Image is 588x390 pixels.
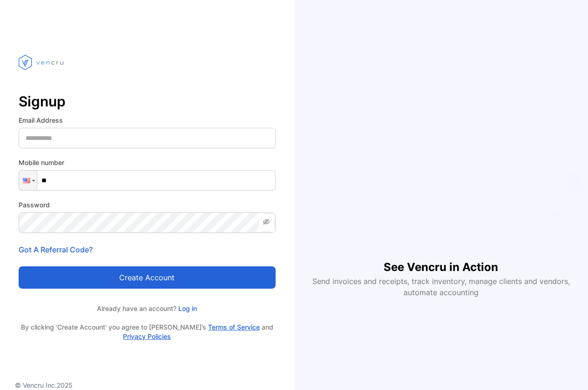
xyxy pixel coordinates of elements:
[19,171,37,190] div: United States: + 1
[176,304,197,312] a: Log in
[19,158,276,167] label: Mobile number
[19,90,276,112] p: Signup
[19,37,65,87] img: vencru logo
[19,323,276,341] p: By clicking ‘Create Account’ you agree to [PERSON_NAME]’s and
[19,200,276,210] label: Password
[384,244,498,276] h1: See Vencru in Action
[19,266,276,289] button: Create account
[324,93,559,244] iframe: YouTube video player
[208,323,260,331] a: Terms of Service
[307,276,575,298] p: Send invoices and receipts, track inventory, manage clients and vendors, automate accounting
[19,115,276,125] label: Email Address
[19,244,276,255] p: Got A Referral Code?
[19,304,276,313] p: Already have an account?
[123,332,171,340] a: Privacy Policies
